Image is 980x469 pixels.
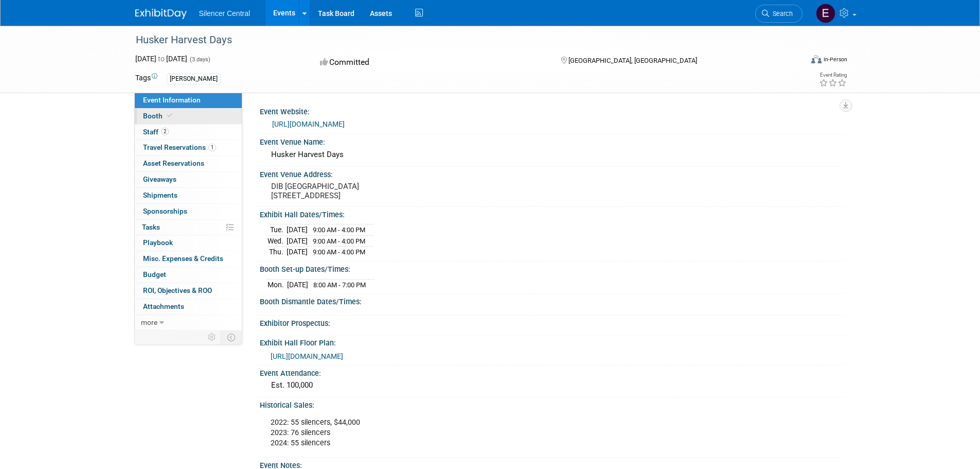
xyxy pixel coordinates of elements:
div: Husker Harvest Days [132,31,787,49]
span: 1 [208,144,216,151]
div: Exhibit Hall Floor Plan: [260,335,845,348]
div: Event Format [742,54,848,69]
a: more [135,315,242,331]
span: Attachments [143,302,184,310]
span: ROI, Objectives & ROO [143,286,212,294]
span: (3 days) [189,56,210,63]
div: Event Venue Name: [260,134,845,147]
a: Giveaways [135,172,242,187]
span: Shipments [143,191,177,199]
div: [PERSON_NAME] [167,74,221,84]
td: Wed. [268,235,287,247]
span: Staff [143,128,169,136]
td: [DATE] [287,224,308,236]
a: [URL][DOMAIN_NAME] [272,120,345,128]
td: [DATE] [287,235,308,247]
div: Est. 100,000 [268,377,838,393]
span: [DATE] [DATE] [135,55,187,63]
i: Booth reservation complete [167,113,172,118]
div: Exhibitor Prospectus: [260,316,845,328]
a: Booth [135,109,242,124]
span: Tasks [142,223,160,231]
a: Asset Reservations [135,156,242,171]
span: Budget [143,270,166,279]
td: Tue. [268,224,287,236]
img: Format-Inperson.png [811,55,822,63]
img: ExhibitDay [135,9,187,19]
span: 8:00 AM - 7:00 PM [313,281,366,289]
div: Historical Sales: [260,397,845,410]
a: Attachments [135,299,242,315]
a: Budget [135,267,242,283]
div: In-Person [823,56,847,63]
span: Sponsorships [143,207,187,215]
pre: DIB [GEOGRAPHIC_DATA] [STREET_ADDRESS] [271,182,492,200]
a: Staff2 [135,125,242,140]
div: 2022: 55 silencers, $44,000 2023: 76 silencers 2024: 55 silencers [263,412,731,454]
td: Personalize Event Tab Strip [203,331,221,344]
span: Giveaways [143,175,176,183]
span: [GEOGRAPHIC_DATA], [GEOGRAPHIC_DATA] [568,57,697,64]
span: Asset Reservations [143,159,204,167]
span: to [156,55,166,63]
div: Event Website: [260,104,845,117]
div: Booth Dismantle Dates/Times: [260,294,845,307]
a: ROI, Objectives & ROO [135,283,242,299]
a: Playbook [135,235,242,251]
span: Silencer Central [199,9,251,18]
span: Search [769,10,793,18]
a: Event Information [135,93,242,108]
td: Toggle Event Tabs [221,331,242,344]
div: Booth Set-up Dates/Times: [260,262,845,274]
td: [DATE] [287,247,308,257]
td: Thu. [268,247,287,257]
div: Event Rating [819,73,847,78]
span: Booth [143,112,174,120]
span: Event Information [143,96,201,104]
span: Playbook [143,238,173,247]
div: Event Attendance: [260,366,845,378]
td: Mon. [268,279,287,290]
a: Travel Reservations1 [135,140,242,155]
span: 9:00 AM - 4:00 PM [313,226,365,234]
td: [DATE] [287,279,308,290]
span: 2 [161,128,169,135]
a: Misc. Expenses & Credits [135,251,242,267]
a: Shipments [135,188,242,203]
a: Tasks [135,220,242,235]
span: more [141,318,157,326]
a: Search [755,5,803,23]
div: Husker Harvest Days [268,147,838,163]
div: Exhibit Hall Dates/Times: [260,207,845,220]
div: Committed [317,54,544,72]
div: Event Venue Address: [260,167,845,180]
a: Sponsorships [135,204,242,219]
span: 9:00 AM - 4:00 PM [313,237,365,245]
span: Travel Reservations [143,143,216,151]
td: Tags [135,73,157,84]
span: 9:00 AM - 4:00 PM [313,248,365,256]
a: [URL][DOMAIN_NAME] [271,352,343,360]
img: Emma Houwman [816,4,835,23]
span: Misc. Expenses & Credits [143,254,223,263]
